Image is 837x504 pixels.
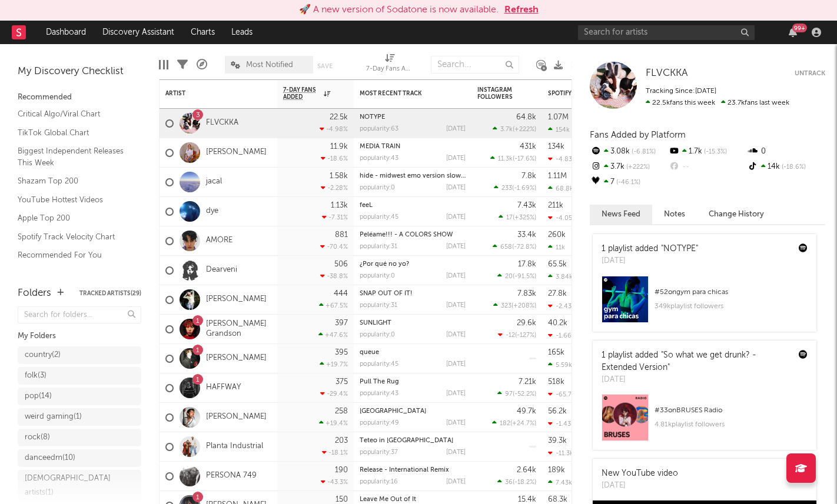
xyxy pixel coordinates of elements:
[366,50,413,79] div: 7-Day Fans Added (7-Day Fans Added)
[578,25,755,40] input: Search for artists
[360,261,466,268] div: ¿Por qué no yo?
[646,99,789,106] span: 23.7k fans last week
[18,367,141,385] a: folk(3)
[246,61,293,69] span: Most Notified
[322,213,348,221] div: -7.31 %
[593,276,816,332] a: #52ongym para chicas349kplaylist followers
[360,214,398,221] div: popularity: 45
[319,419,348,427] div: +19.4 %
[283,86,321,101] span: 7-Day Fans Added
[548,155,576,163] div: -4.83k
[320,272,348,280] div: -38.8 %
[360,243,397,250] div: popularity: 31
[206,236,232,246] a: AMORE
[590,159,668,175] div: 3.7k
[360,467,466,473] div: Release - International Remix
[25,389,52,403] div: pop ( 14 )
[602,351,756,372] a: "So what we get drunk? - Extended Version"
[360,291,413,297] a: SNAP OUT OF IT!
[446,302,466,309] div: [DATE]
[602,468,678,480] div: New YouTube video
[548,437,567,445] div: 39.3k
[18,449,141,467] a: danceedm(10)
[94,21,182,44] a: Discovery Assistant
[514,156,534,162] span: -17.6 %
[625,164,650,171] span: +222 %
[500,244,512,251] span: 658
[548,319,567,327] div: 40.2k
[504,3,539,17] button: Refresh
[18,145,129,169] a: Biggest Independent Releases This Week
[655,285,808,299] div: # 52 on gym para chicas
[514,215,534,221] span: +325 %
[360,202,373,209] a: feeL
[646,68,687,78] span: FLVCKKA
[548,143,564,151] div: 134k
[25,348,61,362] div: country ( 2 )
[548,420,574,428] div: -1.43k
[446,332,466,338] div: [DATE]
[18,306,141,323] input: Search for folders...
[366,62,413,76] div: 7-Day Fans Added (7-Day Fans Added)
[668,144,746,159] div: 1.7k
[646,88,716,95] span: Tracking Since: [DATE]
[697,205,776,224] button: Change History
[18,193,129,206] a: YouTube Hottest Videos
[360,302,397,309] div: popularity: 31
[336,496,348,503] div: 150
[500,420,510,427] span: 182
[334,261,348,268] div: 506
[795,68,825,79] button: Untrack
[360,449,398,456] div: popularity: 37
[360,90,448,97] div: Most Recent Track
[514,126,534,133] span: +222 %
[602,480,678,492] div: [DATE]
[320,243,348,251] div: -70.4 %
[360,390,398,397] div: popularity: 43
[206,206,218,216] a: dye
[330,114,348,121] div: 22.5k
[548,126,570,133] div: 154k
[630,149,656,155] span: -6.81 %
[446,243,466,250] div: [DATE]
[360,320,466,326] div: SUNLIGHT
[655,299,808,313] div: 349k playlist followers
[517,466,536,474] div: 2.64k
[602,349,790,374] div: 1 playlist added
[512,420,534,427] span: +24.7 %
[548,302,575,310] div: -2.43k
[446,185,466,191] div: [DATE]
[317,63,333,69] button: Save
[360,496,416,503] a: Leave Me Out of It
[514,479,534,486] span: -18.2 %
[506,215,513,221] span: 17
[360,349,466,356] div: queue
[335,319,348,327] div: 397
[668,159,746,175] div: --
[335,408,348,415] div: 258
[299,3,499,17] div: 🚀 A new version of Sodatone is now available.
[322,449,348,456] div: -18.1 %
[789,28,797,37] button: 99+
[446,390,466,397] div: [DATE]
[360,467,449,473] a: Release - International Remix
[548,273,573,281] div: 3.84k
[590,144,668,159] div: 3.08k
[360,185,395,191] div: popularity: 0
[330,172,348,180] div: 1.58k
[494,184,536,192] div: ( )
[522,172,536,180] div: 7.8k
[360,479,398,485] div: popularity: 16
[25,451,75,465] div: danceedm ( 10 )
[518,496,536,503] div: 15.4k
[360,320,391,326] a: SUNLIGHT
[514,391,534,398] span: -52.2 %
[360,379,466,385] div: Pull The Rug
[548,261,567,268] div: 65.5k
[360,438,453,444] a: Teteo in [GEOGRAPHIC_DATA]
[360,202,466,209] div: feeL
[446,155,466,162] div: [DATE]
[514,185,534,192] span: -1.69 %
[493,243,536,251] div: ( )
[18,408,141,426] a: weird gaming(1)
